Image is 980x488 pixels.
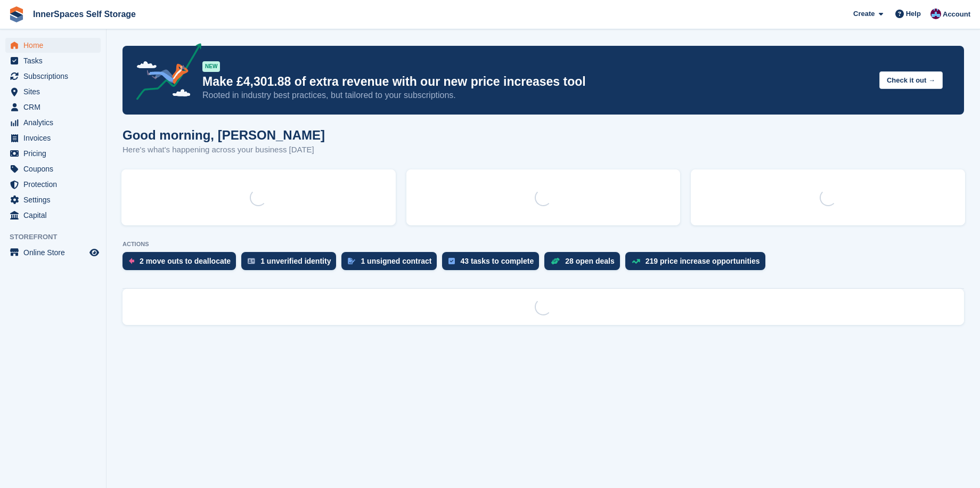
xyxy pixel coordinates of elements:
[23,208,87,223] span: Capital
[23,146,87,161] span: Pricing
[23,161,87,176] span: Coupons
[5,84,101,99] a: menu
[460,257,534,265] div: 43 tasks to complete
[23,115,87,130] span: Analytics
[23,100,87,115] span: CRM
[23,69,87,84] span: Subscriptions
[448,258,455,264] img: task-75834270c22a3079a89374b754ae025e5fb1db73e45f91037f5363f120a921f8.svg
[5,177,101,192] a: menu
[202,61,220,72] div: NEW
[88,246,101,259] a: Preview store
[140,257,231,265] div: 2 move outs to deallocate
[23,192,87,207] span: Settings
[123,252,241,275] a: 2 move outs to deallocate
[341,252,442,275] a: 1 unsigned contract
[5,161,101,176] a: menu
[632,259,640,264] img: price_increase_opportunities-93ffe204e8149a01c8c9dc8f82e8f89637d9d84a8eef4429ea346261dce0b2c0.svg
[906,9,921,19] span: Help
[241,252,341,275] a: 1 unverified identity
[202,90,871,101] p: Rooted in industry best practices, but tailored to your subscriptions.
[248,258,255,264] img: verify_identity-adf6edd0f0f0b5bbfe63781bf79b02c33cf7c696d77639b501bdc392416b5a36.svg
[5,38,101,53] a: menu
[5,146,101,161] a: menu
[348,258,355,264] img: contract_signature_icon-13c848040528278c33f63329250d36e43548de30e8caae1d1a13099fd9432cc5.svg
[23,245,87,260] span: Online Store
[202,74,871,90] p: Make £4,301.88 of extra revenue with our new price increases tool
[23,53,87,68] span: Tasks
[5,131,101,145] a: menu
[10,232,106,242] span: Storefront
[23,177,87,192] span: Protection
[646,257,760,265] div: 219 price increase opportunities
[123,128,325,142] h1: Good morning, [PERSON_NAME]
[23,131,87,145] span: Invoices
[260,257,331,265] div: 1 unverified identity
[5,53,101,68] a: menu
[123,241,964,248] p: ACTIONS
[23,38,87,53] span: Home
[123,144,325,156] p: Here's what's happening across your business [DATE]
[23,84,87,99] span: Sites
[29,5,140,23] a: InnerSpaces Self Storage
[930,9,941,19] img: Paul Allo
[5,208,101,223] a: menu
[544,252,625,275] a: 28 open deals
[127,43,202,104] img: price-adjustments-announcement-icon-8257ccfd72463d97f412b2fc003d46551f7dbcb40ab6d574587a9cd5c0d94...
[943,9,970,20] span: Account
[879,71,943,89] button: Check it out →
[361,257,431,265] div: 1 unsigned contract
[9,6,24,22] img: stora-icon-8386f47178a22dfd0bd8f6a31ec36ba5ce8667c1dd55bd0f319d3a0aa187defe.svg
[551,257,560,265] img: deal-1b604bf984904fb50ccaf53a9ad4b4a5d6e5aea283cecdc64d6e3604feb123c2.svg
[5,115,101,130] a: menu
[565,257,615,265] div: 28 open deals
[625,252,771,275] a: 219 price increase opportunities
[442,252,544,275] a: 43 tasks to complete
[5,100,101,115] a: menu
[5,192,101,207] a: menu
[5,69,101,84] a: menu
[5,245,101,260] a: menu
[853,9,875,19] span: Create
[129,258,134,264] img: move_outs_to_deallocate_icon-f764333ba52eb49d3ac5e1228854f67142a1ed5810a6f6cc68b1a99e826820c5.svg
